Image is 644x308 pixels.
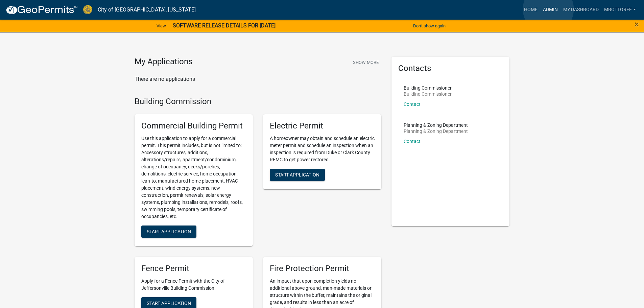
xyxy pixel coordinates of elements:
[135,75,381,83] p: There are no applications
[410,20,448,31] button: Don't show again
[521,3,540,16] a: Home
[540,3,560,16] a: Admin
[560,3,601,16] a: My Dashboard
[135,97,381,106] h4: Building Commission
[404,86,452,90] p: Building Commissioner
[275,172,319,177] span: Start Application
[270,264,375,274] h5: Fire Protection Permit
[141,278,246,292] p: Apply for a Fence Permit with the City of Jeffersonville Building Commission.
[147,229,191,234] span: Start Application
[83,5,92,14] img: City of Jeffersonville, Indiana
[601,3,639,16] a: Mbottorff
[141,264,246,274] h5: Fence Permit
[270,121,375,131] h5: Electric Permit
[404,123,468,127] p: Planning & Zoning Department
[635,20,639,29] span: ×
[404,92,452,96] p: Building Commissioner
[635,20,639,28] button: Close
[270,169,325,181] button: Start Application
[398,64,503,73] h5: Contacts
[141,226,196,238] button: Start Application
[404,101,421,107] a: Contact
[135,57,192,67] h4: My Applications
[270,135,375,163] p: A homeowner may obtain and schedule an electric meter permit and schedule an inspection when an i...
[404,129,468,134] p: Planning & Zoning Department
[141,135,246,220] p: Use this application to apply for a commercial permit. This permit includes, but is not limited t...
[154,20,169,31] a: View
[173,22,276,29] strong: SOFTWARE RELEASE DETAILS FOR [DATE]
[141,121,246,131] h5: Commercial Building Permit
[404,139,421,144] a: Contact
[98,4,196,16] a: City of [GEOGRAPHIC_DATA], [US_STATE]
[350,57,381,68] button: Show More
[147,300,191,306] span: Start Application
